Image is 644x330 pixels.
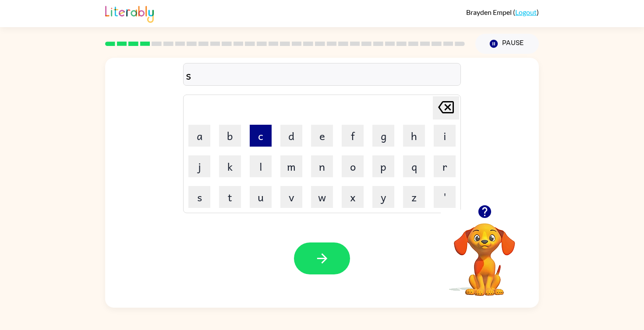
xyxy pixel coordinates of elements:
button: l [250,155,272,177]
button: y [372,186,394,208]
button: z [403,186,425,208]
button: p [372,155,394,177]
button: d [280,125,302,147]
button: ' [434,186,456,208]
button: t [219,186,241,208]
button: x [342,186,364,208]
button: a [188,125,210,147]
button: m [280,155,302,177]
button: e [311,125,333,147]
button: j [188,155,210,177]
button: r [434,155,456,177]
button: Pause [475,34,539,54]
button: o [342,155,364,177]
img: Literably [105,4,154,23]
button: s [188,186,210,208]
button: c [250,125,272,147]
button: i [434,125,456,147]
video: Your browser must support playing .mp4 files to use Literably. Please try using another browser. [441,210,528,297]
div: ( ) [466,8,539,16]
button: h [403,125,425,147]
span: Brayden Empel [466,8,513,16]
button: u [250,186,272,208]
a: Logout [515,8,537,16]
div: s [186,66,458,84]
button: f [342,125,364,147]
button: b [219,125,241,147]
button: n [311,155,333,177]
button: w [311,186,333,208]
button: g [372,125,394,147]
button: k [219,155,241,177]
button: v [280,186,302,208]
button: q [403,155,425,177]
